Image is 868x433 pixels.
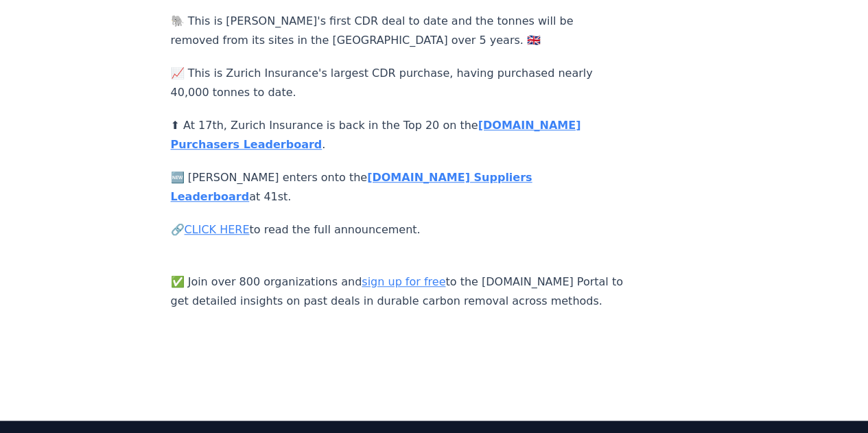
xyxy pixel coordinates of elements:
a: CLICK HERE [185,223,250,236]
p: ⬆ At 17th, Zurich Insurance is back in the Top 20 on the . [171,116,625,154]
p: 🆕 [PERSON_NAME] enters onto the at 41st. [171,168,625,207]
a: sign up for free [362,275,445,288]
p: 🔗 to read the full announcement. [171,220,625,239]
p: 🐘 This is [PERSON_NAME]'s first CDR deal to date and the tonnes will be removed from its sites in... [171,12,625,50]
p: ✅ Join over 800 organizations and to the [DOMAIN_NAME] Portal to get detailed insights on past de... [171,253,625,311]
p: 📈 This is Zurich Insurance's largest CDR purchase, having purchased nearly 40,000 tonnes to date. [171,64,625,102]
